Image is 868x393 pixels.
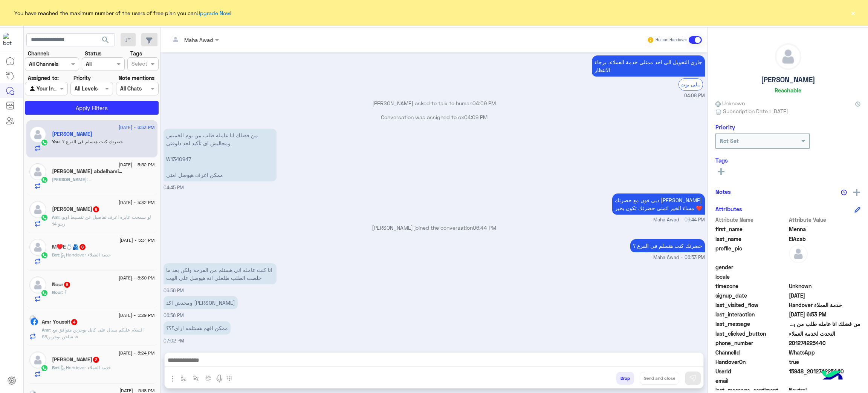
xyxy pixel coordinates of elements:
span: 6 [79,244,86,250]
img: add [853,189,860,196]
span: Menna [789,225,861,233]
span: Bot [52,252,59,258]
span: 04:09 PM [464,114,487,120]
p: 23/8/2025, 4:08 PM [592,55,705,77]
button: Send and close [640,372,679,385]
label: Channel: [28,49,49,57]
span: 8 [64,282,70,288]
h6: Tags [715,157,860,164]
span: 06:44 PM [473,224,496,231]
label: Assigned to: [28,74,59,82]
span: 2025-08-23T13:08:33.003Z [789,292,861,299]
p: 23/8/2025, 4:45 PM [164,129,277,181]
span: locale [715,273,787,281]
span: timezone [715,282,787,290]
label: Note mentions [119,74,154,82]
span: : Handover خدمة العملاء [59,252,111,258]
p: 23/8/2025, 7:02 PM [164,321,231,335]
label: Priority [73,74,91,82]
span: Handover خدمة العملاء [789,301,861,309]
span: Nour [52,289,62,295]
span: [DATE] - 5:52 PM [119,161,154,168]
img: create order [205,375,211,381]
span: null [789,377,861,385]
label: Tags [130,49,142,57]
span: 04:09 PM [472,100,496,106]
span: You [52,139,60,144]
span: 6 [93,206,99,212]
p: 23/8/2025, 6:53 PM [630,239,705,252]
h6: Attributes [715,206,742,212]
span: Subscription Date : [DATE] [723,107,788,115]
img: Trigger scenario [193,375,199,381]
h5: Aml Amin [52,206,100,212]
span: [DATE] - 5:24 PM [119,350,154,356]
p: 23/8/2025, 6:56 PM [164,263,277,284]
img: defaultAdmin.png [29,239,46,256]
img: defaultAdmin.png [29,276,46,293]
img: make a call [226,376,232,382]
button: Trigger scenario [190,372,202,384]
span: 06:56 PM [164,313,184,318]
span: Maha Awad - 06:53 PM [653,254,705,261]
img: send voice note [215,374,224,383]
p: 23/8/2025, 6:44 PM [612,193,705,215]
span: last_clicked_button [715,330,787,338]
span: signup_date [715,292,787,299]
span: true [789,358,861,366]
span: 2 [789,348,861,356]
img: WhatsApp [41,139,48,146]
span: حضرتك كنت هتسلم فى الفرع ؟ [60,139,123,144]
img: Facebook [31,318,38,325]
h5: M♥️E💍🫂 [52,244,86,250]
img: defaultAdmin.png [29,126,46,143]
img: WhatsApp [41,214,48,221]
button: Apply Filters [25,101,159,115]
span: Maha Awad - 06:44 PM [653,216,705,224]
span: 2 [93,357,99,363]
span: search [101,35,110,45]
h5: Menna ElAzab [52,131,92,137]
h5: Hamdi Mohamed [52,356,100,363]
button: Drop [616,372,634,385]
span: [DATE] - 5:31 PM [119,237,154,244]
img: send attachment [168,374,177,383]
h6: Priority [715,124,735,130]
button: search [96,33,115,49]
span: [PERSON_NAME] [52,177,87,182]
span: السلام عليكم بسال على كابل يوجرين متوافق مع شاحن يوجرين65 w [42,327,144,339]
img: defaultAdmin.png [29,201,46,218]
span: last_visited_flow [715,301,787,309]
span: 201274225440 [789,339,861,347]
img: defaultAdmin.png [29,352,46,368]
button: × [849,9,857,17]
h5: sara abdelhamid2013 [52,168,124,175]
span: null [789,273,861,281]
span: 07:02 PM [164,338,184,344]
span: ؟ [62,289,67,295]
span: Amr [42,327,50,333]
span: التحدث لخدمة العملاء [789,330,861,338]
a: Upgrade Now [197,10,230,16]
img: defaultAdmin.png [29,163,46,180]
span: 06:56 PM [164,288,184,293]
p: Conversation was assigned to cx [164,113,705,121]
span: Aml [52,214,60,220]
h5: Nour [52,281,71,288]
img: WhatsApp [41,176,48,184]
p: 23/8/2025, 6:56 PM [164,296,238,309]
span: [DATE] - 5:30 PM [119,275,154,281]
img: picture [29,315,36,322]
span: : Handover خدمة العملاء [59,365,111,370]
img: WhatsApp [41,289,48,297]
span: gender [715,263,787,271]
span: من فضلك انا عامله طلب من يوم الخميس ومجاليش اي تأكيد لحد دلوقتي W1340947 ممكن اعرف هيوصل امتى [789,320,861,328]
span: 04:08 PM [164,47,184,53]
p: [PERSON_NAME] asked to talk to human [164,99,705,107]
span: Attribute Name [715,216,787,224]
span: [DATE] - 5:32 PM [119,199,154,206]
span: لو سمحت عايزه اعرف تفاصيل عن تقسيط اوبو رينو 14 [52,214,151,227]
small: Human Handover [656,37,687,43]
span: Bot [52,365,59,370]
button: create order [202,372,215,384]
